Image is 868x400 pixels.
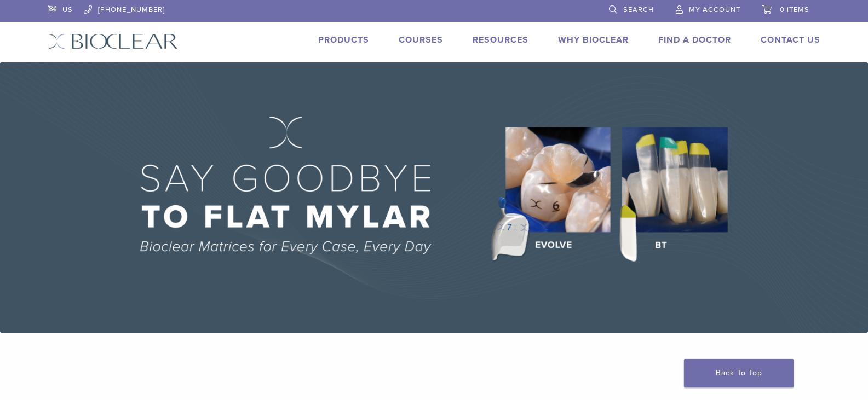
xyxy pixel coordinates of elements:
span: My Account [689,5,740,14]
a: Products [318,34,369,45]
a: Why Bioclear [558,34,629,45]
span: 0 items [780,5,809,14]
img: Bioclear [48,33,178,49]
a: Find A Doctor [658,34,731,45]
a: Contact Us [761,34,820,45]
a: Resources [473,34,528,45]
a: Courses [399,34,443,45]
a: Back To Top [684,359,794,387]
span: Search [623,5,654,14]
